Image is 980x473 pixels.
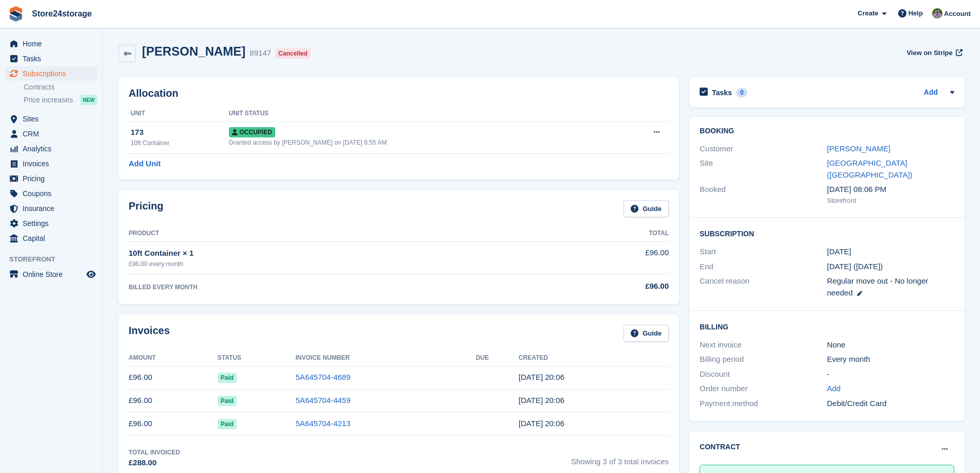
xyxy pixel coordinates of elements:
[5,171,97,186] a: menu
[519,350,669,366] th: Created
[229,106,616,122] th: Unit Status
[700,383,827,395] div: Order number
[129,457,180,469] div: £288.00
[623,200,669,217] a: Guide
[700,261,827,273] div: End
[8,6,24,22] img: stora-icon-8386f47178a22dfd0bd8f6a31ec36ba5ce8667c1dd55bd0f319d3a0aa187defe.svg
[80,95,97,105] div: NEW
[23,171,84,186] span: Pricing
[85,268,97,281] a: Preview store
[129,200,164,217] h2: Pricing
[5,186,97,201] a: menu
[700,354,827,365] div: Billing period
[700,157,827,181] div: Site
[129,389,218,412] td: £96.00
[129,225,531,242] th: Product
[24,94,97,106] a: Price increases NEW
[129,283,531,292] div: BILLED EVERY MONTH
[827,369,954,380] div: -
[129,106,229,122] th: Unit
[296,373,351,381] a: 5A645704-4689
[827,354,954,365] div: Every month
[218,396,237,406] span: Paid
[129,448,180,457] div: Total Invoiced
[700,369,827,380] div: Discount
[531,225,669,242] th: Total
[571,448,669,469] span: Showing 3 of 3 total invoices
[129,325,170,342] h2: Invoices
[519,396,564,405] time: 2025-07-03 19:06:30 UTC
[296,419,351,428] a: 5A645704-4213
[712,88,732,97] h2: Tasks
[23,51,84,66] span: Tasks
[296,396,351,405] a: 5A645704-4459
[23,127,84,141] span: CRM
[23,267,84,282] span: Online Store
[129,158,161,170] a: Add Unit
[5,156,97,171] a: menu
[23,201,84,216] span: Insurance
[5,267,97,282] a: menu
[142,44,245,58] h2: [PERSON_NAME]
[23,66,84,81] span: Subscriptions
[519,373,564,381] time: 2025-08-03 19:06:31 UTC
[700,339,827,351] div: Next invoice
[908,8,923,19] span: Help
[23,231,84,246] span: Capital
[5,51,97,66] a: menu
[28,5,96,22] a: Store24storage
[24,82,97,92] a: Contracts
[23,142,84,156] span: Analytics
[700,143,827,155] div: Customer
[902,44,965,61] a: View on Stripe
[23,216,84,231] span: Settings
[519,419,564,428] time: 2025-06-03 19:06:11 UTC
[827,383,841,395] a: Add
[700,184,827,205] div: Booked
[129,248,531,259] div: 10ft Container × 1
[906,48,952,58] span: View on Stripe
[5,112,97,126] a: menu
[924,87,938,99] a: Add
[531,281,669,292] div: £96.00
[218,373,237,383] span: Paid
[944,9,971,19] span: Account
[858,8,878,19] span: Create
[827,262,883,271] span: [DATE] ([DATE])
[131,138,229,148] div: 10ft Container
[827,196,954,206] div: Storefront
[700,275,827,299] div: Cancel reason
[9,254,102,265] span: Storefront
[296,350,476,366] th: Invoice Number
[129,366,218,389] td: £96.00
[131,127,229,138] div: 173
[827,184,954,196] div: [DATE] 08:06 PM
[229,138,616,147] div: Granted access by [PERSON_NAME] on [DATE] 8:55 AM
[736,88,748,97] div: 0
[5,201,97,216] a: menu
[700,127,954,135] h2: Booking
[623,325,669,342] a: Guide
[5,231,97,246] a: menu
[827,159,913,179] a: [GEOGRAPHIC_DATA] ([GEOGRAPHIC_DATA])
[5,66,97,81] a: menu
[700,321,954,331] h2: Billing
[700,398,827,410] div: Payment method
[5,37,97,51] a: menu
[129,350,218,366] th: Amount
[5,127,97,141] a: menu
[5,142,97,156] a: menu
[700,228,954,238] h2: Subscription
[129,87,669,99] h2: Allocation
[827,246,851,258] time: 2025-06-03 00:00:00 UTC
[23,37,84,51] span: Home
[827,339,954,351] div: None
[129,259,531,269] div: £96.00 every month
[700,246,827,258] div: Start
[827,276,929,297] span: Regular move out - No longer needed
[218,350,296,366] th: Status
[476,350,519,366] th: Due
[129,412,218,435] td: £96.00
[700,442,740,452] h2: Contract
[229,127,275,137] span: Occupied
